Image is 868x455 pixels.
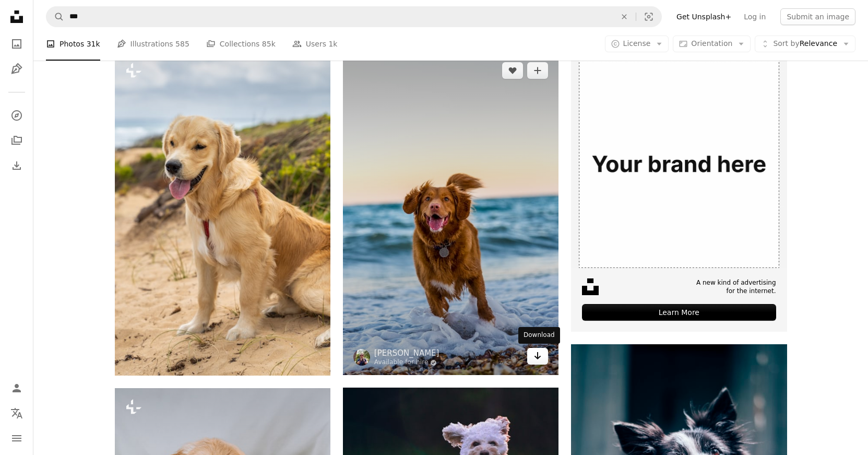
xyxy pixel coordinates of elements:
[262,38,276,50] span: 85k
[755,36,855,52] button: Sort byRelevance
[502,62,523,79] button: Like
[605,36,669,52] button: License
[6,59,27,79] a: Illustrations
[636,7,661,27] button: Visual search
[738,8,772,25] a: Log in
[571,52,787,332] a: A new kind of advertisingfor the internet.Learn More
[773,39,799,48] span: Sort by
[374,358,439,367] a: Available for hire
[582,278,599,295] img: file-1631678316303-ed18b8b5cb9cimage
[673,36,751,52] button: Orientation
[6,403,27,424] button: Language
[670,8,738,25] a: Get Unsplash+
[613,7,636,27] button: Clear
[518,327,560,344] div: Download
[343,208,558,218] a: dog running on beach during daytime
[6,428,27,449] button: Menu
[691,39,732,48] span: Orientation
[780,8,855,25] button: Submit an image
[6,105,27,126] a: Explore
[117,27,189,61] a: Illustrations 585
[571,52,787,267] img: file-1635990775102-c9800842e1cdimage
[292,27,338,61] a: Users 1k
[206,27,276,61] a: Collections 85k
[353,349,370,366] img: Go to Oscar Sutton's profile
[328,38,337,50] span: 1k
[527,348,548,365] a: Download
[6,155,27,176] a: Download History
[527,62,548,79] button: Add to Collection
[6,378,27,399] a: Log in / Sign up
[115,209,330,218] a: a golden retriever sitting on a sandy beach
[46,6,662,27] form: Find visuals sitewide
[582,304,776,321] div: Learn More
[175,38,189,50] span: 585
[6,130,27,151] a: Collections
[6,6,27,29] a: Home — Unsplash
[6,33,27,54] a: Photos
[115,52,330,376] img: a golden retriever sitting on a sandy beach
[374,348,439,358] a: [PERSON_NAME]
[773,39,837,49] span: Relevance
[343,52,558,375] img: dog running on beach during daytime
[623,39,651,48] span: License
[696,278,776,296] span: A new kind of advertising for the internet.
[46,7,64,27] button: Search Unsplash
